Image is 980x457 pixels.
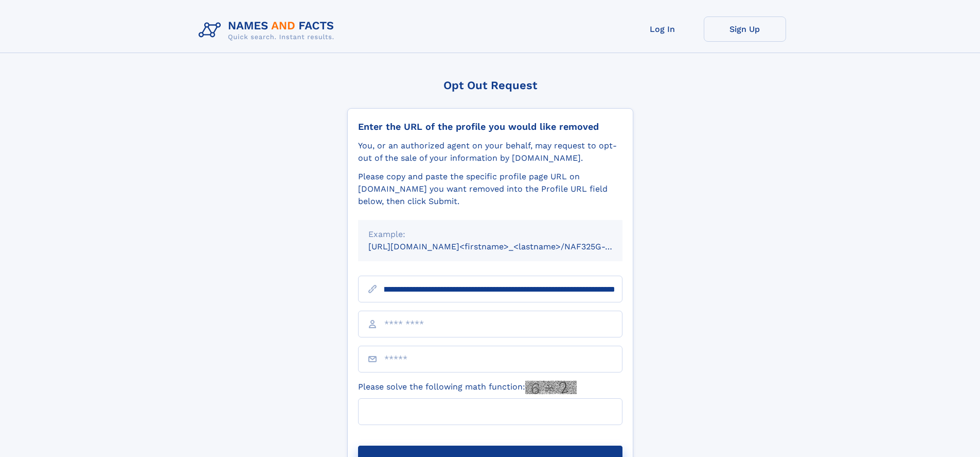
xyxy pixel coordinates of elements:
[194,16,343,44] img: Logo Names and Facts
[347,79,633,92] div: Opt Out Request
[358,171,622,208] div: Please copy and paste the specific profile page URL on [DOMAIN_NAME] you want removed into the Pr...
[358,121,622,132] div: Enter the URL of the profile you would like removed
[621,16,704,42] a: Log In
[358,381,577,394] label: Please solve the following math function:
[368,228,612,241] div: Example:
[368,242,642,251] small: [URL][DOMAIN_NAME]<firstname>_<lastname>/NAF325G-xxxxxxxx
[358,140,622,164] div: You, or an authorized agent on your behalf, may request to opt-out of the sale of your informatio...
[704,16,786,42] a: Sign Up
